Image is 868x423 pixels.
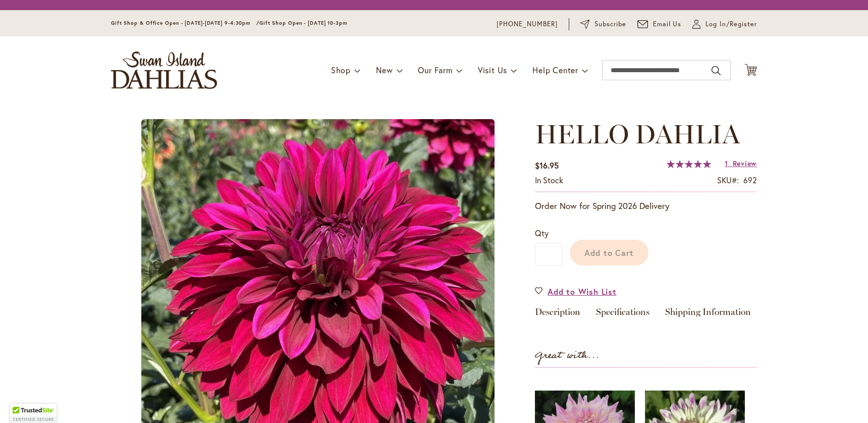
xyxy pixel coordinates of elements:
span: Email Us [653,19,682,29]
a: Add to Wish List [535,286,617,297]
span: Gift Shop Open - [DATE] 10-3pm [259,20,347,26]
a: Specifications [596,307,649,322]
span: Log In/Register [706,19,757,29]
span: Gift Shop & Office Open - [DATE]-[DATE] 9-4:30pm / [111,20,259,26]
div: 100% [667,160,711,168]
span: HELLO DAHLIA [535,118,740,150]
span: Review [733,158,757,168]
span: Our Farm [418,65,452,75]
strong: SKU [717,175,739,185]
a: Email Us [637,19,682,29]
div: Availability [535,175,563,186]
span: New [376,65,393,75]
a: Log In/Register [692,19,757,29]
a: Subscribe [580,19,626,29]
span: Help Center [532,65,578,75]
div: TrustedSite Certified [10,404,57,423]
p: Order Now for Spring 2026 Delivery [535,200,757,212]
span: Qty [535,228,549,238]
a: 1 Review [725,158,757,168]
span: 1 [725,158,728,168]
strong: Great with... [535,347,600,364]
a: [PHONE_NUMBER] [497,19,558,29]
a: store logo [111,51,217,89]
a: Shipping Information [665,307,751,322]
span: Visit Us [478,65,507,75]
div: 692 [743,175,757,186]
span: Add to Wish List [548,286,617,297]
span: $16.95 [535,160,559,171]
span: In stock [535,175,563,185]
span: Shop [331,65,351,75]
div: Detailed Product Info [535,307,757,322]
button: Search [712,63,721,79]
a: Description [535,307,580,322]
span: Subscribe [594,19,626,29]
